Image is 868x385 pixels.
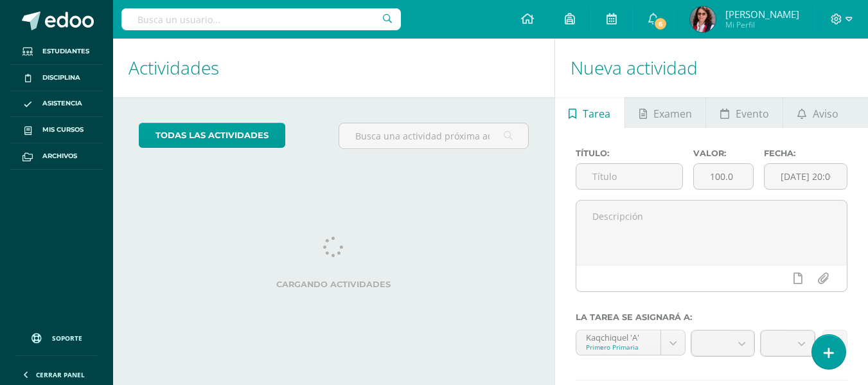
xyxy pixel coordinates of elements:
span: 6 [653,17,668,31]
span: Aviso [813,98,838,129]
a: Aviso [783,97,852,128]
input: Busca una actividad próxima aquí... [339,123,527,148]
span: Asistencia [42,98,82,109]
label: Cargando actividades [139,280,529,289]
a: Soporte [15,321,98,352]
span: Cerrar panel [36,370,85,379]
div: Primero Primaria [586,343,651,352]
img: 454bd8377fe407885e503da33f4a5c32.png [690,6,716,32]
span: Tarea [583,98,610,129]
label: Fecha: [764,148,847,158]
input: Puntos máximos [694,164,753,189]
span: Examen [653,98,692,129]
h1: Actividades [128,39,539,97]
span: Mi Perfil [725,19,799,30]
span: [PERSON_NAME] [725,8,799,21]
a: todas las Actividades [139,123,285,148]
span: Estudiantes [42,46,89,57]
a: Archivos [10,143,103,170]
a: Kaqchiquel 'A'Primero Primaria [576,330,686,355]
a: Disciplina [10,65,103,91]
span: Evento [736,98,769,129]
label: La tarea se asignará a: [576,312,847,322]
input: Busca un usuario... [121,8,401,30]
label: Valor: [693,148,754,158]
a: Estudiantes [10,39,103,65]
h1: Nueva actividad [571,39,853,97]
label: Título: [576,148,683,158]
a: Evento [706,97,783,128]
a: Examen [625,97,705,128]
input: Fecha de entrega [765,164,847,189]
a: Tarea [555,97,624,128]
a: Mis cursos [10,117,103,143]
div: Kaqchiquel 'A' [586,330,651,343]
span: Archivos [42,151,77,161]
span: Mis cursos [42,125,84,135]
span: Soporte [52,334,82,343]
a: Asistencia [10,91,103,118]
span: Disciplina [42,73,80,83]
input: Título [576,164,682,189]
